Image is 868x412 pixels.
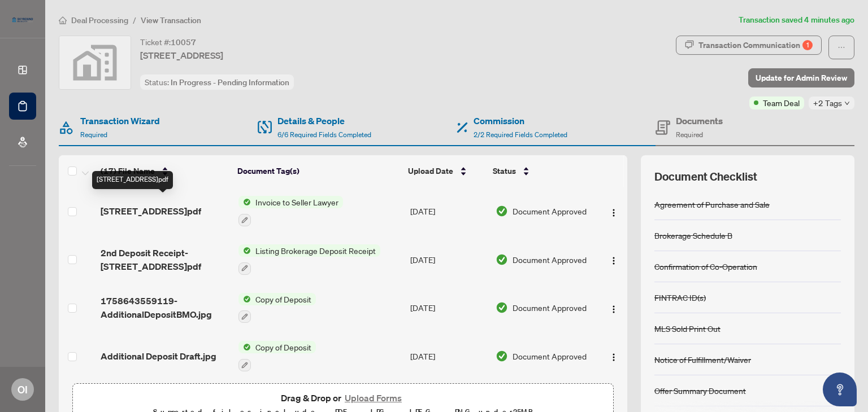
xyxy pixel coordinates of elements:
[406,332,491,380] td: [DATE]
[238,244,380,275] button: Status IconListing Brokerage Deposit Receipt
[609,256,618,265] img: Logo
[676,130,703,139] span: Required
[80,130,107,139] span: Required
[654,169,757,185] span: Document Checklist
[609,353,618,362] img: Logo
[238,293,251,305] img: Status Icon
[101,165,155,177] span: (17) File Name
[763,97,800,109] span: Team Deal
[802,40,813,50] div: 1
[513,205,587,217] span: Document Approved
[18,382,28,397] span: OI
[609,305,618,314] img: Logo
[654,229,732,242] div: Brokerage Schedule B
[140,74,294,90] div: Status:
[251,341,316,353] span: Copy of Deposit
[277,130,371,139] span: 6/6 Required Fields Completed
[406,187,491,235] td: [DATE]
[474,114,567,128] h4: Commission
[140,49,223,62] span: [STREET_ADDRESS]
[474,130,567,139] span: 2/2 Required Fields Completed
[171,77,289,87] span: In Progress - Pending Information
[101,294,229,321] span: 1758643559119-AdditionalDepositBMO.jpg
[739,14,854,27] article: Transaction saved 4 minutes ago
[654,322,721,335] div: MLS Sold Print Out
[233,155,404,187] th: Document Tag(s)
[844,100,850,106] span: down
[251,196,343,208] span: Invoice to Seller Lawyer
[71,15,128,25] span: Deal Processing
[59,36,131,89] img: svg%3e
[605,299,623,317] button: Logo
[406,284,491,332] td: [DATE]
[496,350,508,362] img: Document Status
[251,244,380,257] span: Listing Brokerage Deposit Receipt
[133,14,136,27] li: /
[101,349,216,363] span: Additional Deposit Draft.jpg
[609,208,618,217] img: Logo
[238,341,316,371] button: Status IconCopy of Deposit
[513,350,587,362] span: Document Approved
[756,69,847,87] span: Update for Admin Review
[80,114,160,128] h4: Transaction Wizard
[251,293,316,305] span: Copy of Deposit
[513,253,587,266] span: Document Approved
[406,235,491,284] td: [DATE]
[676,36,822,55] button: Transaction Communication1
[59,16,67,24] span: home
[238,196,343,226] button: Status IconInvoice to Seller Lawyer
[496,253,508,266] img: Document Status
[748,68,854,87] button: Update for Admin Review
[823,372,857,406] button: Open asap
[813,97,842,109] span: +2 Tags
[493,165,516,177] span: Status
[281,391,405,405] span: Drag & Drop or
[676,114,723,128] h4: Documents
[238,196,251,208] img: Status Icon
[513,301,587,314] span: Document Approved
[654,291,706,304] div: FINTRAC ID(s)
[101,204,201,218] span: [STREET_ADDRESS]pdf
[837,43,845,51] span: ellipsis
[92,171,173,189] div: [STREET_ADDRESS]pdf
[140,36,196,49] div: Ticket #:
[605,202,623,220] button: Logo
[341,391,405,405] button: Upload Forms
[238,341,251,353] img: Status Icon
[488,155,594,187] th: Status
[238,293,316,323] button: Status IconCopy of Deposit
[9,14,36,25] img: logo
[496,205,508,217] img: Document Status
[101,246,229,273] span: 2nd Deposit Receipt-[STREET_ADDRESS]pdf
[496,301,508,314] img: Document Status
[96,155,233,187] th: (17) File Name
[277,114,371,128] h4: Details & People
[408,165,453,177] span: Upload Date
[654,384,746,397] div: Offer Summary Document
[403,155,488,187] th: Upload Date
[654,198,770,211] div: Agreement of Purchase and Sale
[171,37,196,47] span: 10057
[605,251,623,269] button: Logo
[698,36,813,54] div: Transaction Communication
[238,244,251,257] img: Status Icon
[141,15,201,25] span: View Transaction
[605,347,623,365] button: Logo
[654,260,757,273] div: Confirmation of Co-Operation
[654,353,751,366] div: Notice of Fulfillment/Waiver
